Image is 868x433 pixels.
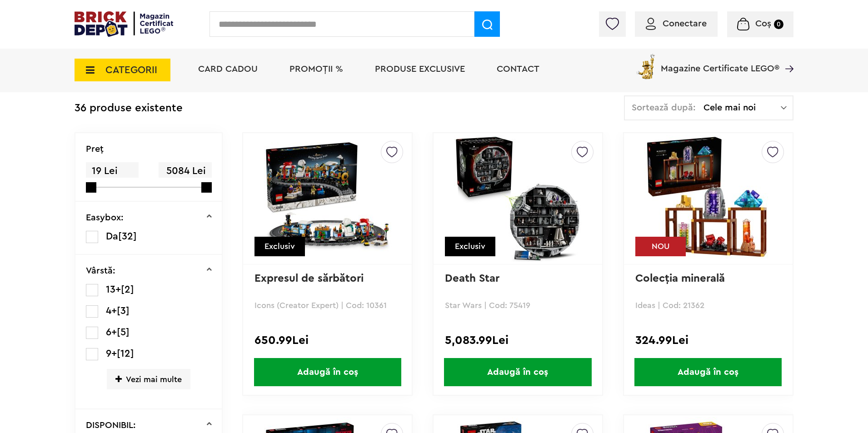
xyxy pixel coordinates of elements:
p: Star Wars | Cod: 75419 [445,301,591,309]
p: Preţ [86,144,104,154]
img: Expresul de sărbători [264,135,391,262]
a: Produse exclusive [375,65,465,74]
a: Expresul de sărbători [254,273,364,284]
small: 0 [774,20,783,29]
a: Contact [497,65,539,74]
span: Da [106,231,118,241]
p: Icons (Creator Expert) | Cod: 10361 [254,301,400,309]
a: Adaugă în coș [624,358,793,386]
span: Conectare [663,19,707,28]
a: Conectare [646,19,707,28]
p: Easybox: [86,213,124,222]
a: Adaugă în coș [434,358,602,386]
span: Magazine Certificate LEGO® [661,52,779,73]
img: Colecţia minerală [644,135,772,262]
a: Card Cadou [198,65,258,74]
span: 19 Lei [86,162,139,180]
a: Colecţia minerală [635,273,725,284]
span: Sortează după: [632,103,696,112]
div: NOU [635,237,686,256]
a: Adaugă în coș [243,358,412,386]
span: 13+ [106,284,121,294]
span: Adaugă în coș [254,358,401,386]
a: Magazine Certificate LEGO® [779,52,793,61]
div: 36 produse existente [75,95,183,121]
div: Exclusiv [254,237,305,256]
span: Vezi mai multe [107,369,190,389]
div: 324.99Lei [635,334,781,346]
span: [3] [117,306,130,316]
span: Coș [755,19,771,28]
div: 5,083.99Lei [445,334,591,346]
p: Vârstă: [86,266,115,275]
span: [2] [121,284,134,294]
span: 5084 Lei [159,162,211,180]
a: PROMOȚII % [289,65,343,74]
span: Cele mai noi [703,103,781,112]
div: 650.99Lei [254,334,400,346]
span: Adaugă în coș [444,358,591,386]
span: [5] [117,327,130,337]
span: [12] [117,348,134,358]
span: CATEGORII [105,65,157,75]
p: Ideas | Cod: 21362 [635,301,781,309]
span: 4+ [106,306,117,316]
a: Death Star [445,273,499,284]
p: DISPONIBIL: [86,421,136,430]
span: 6+ [106,327,117,337]
span: Adaugă în coș [634,358,782,386]
img: Death Star [454,135,581,262]
span: [32] [118,231,137,241]
div: Exclusiv [445,237,495,256]
span: 9+ [106,348,117,358]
